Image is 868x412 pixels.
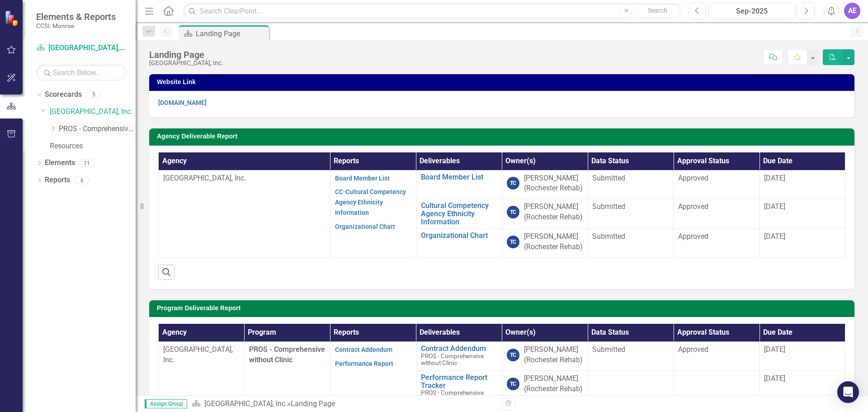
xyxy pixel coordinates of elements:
div: 6 [75,176,89,184]
td: Double-Click to Edit [674,170,759,199]
a: Scorecards [45,90,82,100]
h3: Program Deliverable Report [157,305,850,312]
span: Approved [678,345,708,354]
div: Landing Page [291,399,335,408]
span: Approved [678,232,708,241]
span: [DATE] [764,174,785,182]
td: Double-Click to Edit [674,229,759,258]
a: Contract Addendum [421,345,497,353]
h3: Agency Deliverable Report [157,133,850,140]
span: Submitted [592,202,625,211]
div: [PERSON_NAME] (Rochester Rehab) [524,345,583,365]
a: Performance Report Tracker [421,374,497,389]
a: Resources [50,141,136,152]
button: Search [635,5,680,17]
div: Landing Page [196,28,267,39]
div: TC [507,349,519,361]
a: Board Member List [421,173,497,181]
span: Assign Group [145,399,187,408]
div: » [192,399,495,409]
a: Organizational Chart [421,232,497,240]
div: TC [507,236,519,248]
td: Double-Click to Edit [588,342,674,371]
div: TC [507,206,519,218]
input: Search ClearPoint... [183,3,682,19]
span: Approved [678,202,708,211]
button: Sep-2025 [708,3,795,19]
a: [GEOGRAPHIC_DATA], Inc. [204,399,287,408]
td: Double-Click to Edit [674,342,759,371]
a: [GEOGRAPHIC_DATA], Inc. [50,107,136,117]
td: Double-Click to Edit [674,370,759,406]
p: [GEOGRAPHIC_DATA], Inc. [163,345,240,365]
span: PROS - Comprehensive without Clinic [249,345,325,364]
div: [PERSON_NAME] (Rochester Rehab) [524,202,583,223]
td: Double-Click to Edit [588,229,674,258]
span: PROS - Comprehensive without Clinic [421,389,484,403]
p: [GEOGRAPHIC_DATA], Inc. [163,173,325,184]
span: Elements & Reports [36,11,116,22]
div: [GEOGRAPHIC_DATA], Inc. [149,60,223,66]
a: Cultural Competency Agency Ethnicity Information [421,202,497,226]
span: [DATE] [764,345,785,354]
span: [DATE] [764,374,785,383]
span: Submitted [592,345,625,354]
div: Open Intercom Messenger [837,381,859,403]
td: Double-Click to Edit Right Click for Context Menu [416,342,502,371]
small: CCSI: Monroe [36,22,116,29]
a: PROS - Comprehensive without Clinic [59,124,136,134]
div: 11 [80,159,94,167]
a: Reports [45,175,70,185]
td: Double-Click to Edit [588,199,674,229]
button: AE [844,3,860,19]
div: TC [507,378,519,390]
div: TC [507,177,519,189]
a: [DOMAIN_NAME] [158,99,207,106]
div: [PERSON_NAME] (Rochester Rehab) [524,173,583,194]
td: Double-Click to Edit Right Click for Context Menu [416,170,502,199]
td: Double-Click to Edit [588,370,674,406]
span: Submitted [592,232,625,241]
span: [DATE] [764,232,785,241]
span: Submitted [592,174,625,182]
a: Performance Report [335,360,393,367]
div: [PERSON_NAME] (Rochester Rehab) [524,374,583,394]
div: Landing Page [149,50,223,60]
a: [GEOGRAPHIC_DATA], Inc. [36,43,127,53]
img: ClearPoint Strategy [5,10,20,26]
a: CC-Cultural Competency Agency Ethnicity Information [335,188,406,216]
td: Double-Click to Edit Right Click for Context Menu [416,370,502,406]
a: Contract Addendum [335,346,392,353]
div: 5 [86,91,101,99]
td: Double-Click to Edit [674,199,759,229]
span: PROS - Comprehensive without Clinic [421,352,484,366]
td: Double-Click to Edit Right Click for Context Menu [416,199,502,229]
span: Approved [678,174,708,182]
td: Double-Click to Edit Right Click for Context Menu [416,229,502,258]
input: Search Below... [36,65,127,81]
span: Search [648,7,667,14]
h3: Website Link [157,79,850,85]
a: Organizational Chart [335,223,395,230]
a: Elements [45,158,75,168]
div: [PERSON_NAME] (Rochester Rehab) [524,232,583,252]
a: Board Member List [335,175,390,182]
div: Sep-2025 [712,6,792,17]
td: Double-Click to Edit [588,170,674,199]
span: [DATE] [764,202,785,211]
